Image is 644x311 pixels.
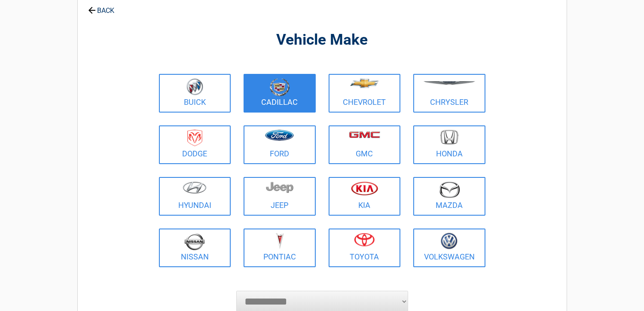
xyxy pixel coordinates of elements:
[413,229,485,267] a: Volkswagen
[329,74,401,113] a: Chevrolet
[159,229,231,267] a: Nissan
[244,177,316,216] a: Jeep
[329,177,401,216] a: Kia
[329,229,401,267] a: Toyota
[244,74,316,113] a: Cadillac
[354,233,375,247] img: toyota
[157,30,488,50] h2: Vehicle Make
[275,233,284,249] img: pontiac
[184,233,205,250] img: nissan
[244,125,316,164] a: Ford
[440,130,458,145] img: honda
[187,130,202,146] img: dodge
[183,181,207,194] img: hyundai
[351,181,378,195] img: kia
[423,81,476,85] img: chrysler
[413,74,485,113] a: Chrysler
[350,79,379,88] img: chevrolet
[265,130,294,141] img: ford
[413,177,485,216] a: Mazda
[159,125,231,164] a: Dodge
[266,181,293,193] img: jeep
[270,78,290,96] img: cadillac
[413,125,485,164] a: Honda
[439,181,460,198] img: mazda
[159,177,231,216] a: Hyundai
[349,131,380,138] img: gmc
[159,74,231,113] a: Buick
[244,229,316,267] a: Pontiac
[441,233,458,250] img: volkswagen
[329,125,401,164] a: GMC
[186,78,203,95] img: buick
